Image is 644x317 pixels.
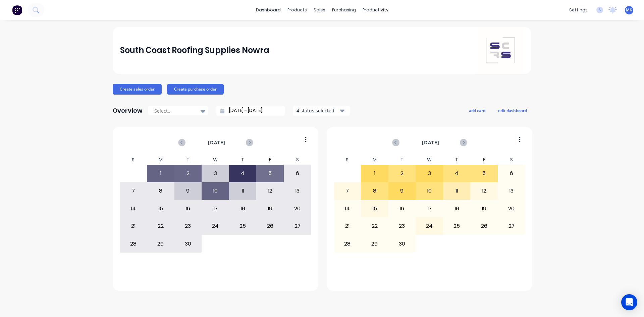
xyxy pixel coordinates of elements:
[202,218,229,234] div: 24
[416,155,443,165] div: W
[257,165,283,182] div: 5
[147,235,174,252] div: 29
[361,155,388,165] div: M
[389,200,416,217] div: 16
[626,7,632,13] span: MK
[416,182,443,199] div: 10
[120,200,147,217] div: 14
[175,182,202,199] div: 9
[147,218,174,234] div: 22
[329,5,359,15] div: purchasing
[120,44,269,57] div: South Coast Roofing Supplies Nowra
[167,84,224,95] button: Create purchase order
[477,27,524,74] img: South Coast Roofing Supplies Nowra
[174,155,202,165] div: T
[389,165,416,182] div: 2
[422,139,439,146] span: [DATE]
[471,218,497,234] div: 26
[175,165,202,182] div: 2
[498,200,525,217] div: 20
[113,104,143,117] div: Overview
[202,200,229,217] div: 17
[202,165,229,182] div: 3
[208,139,225,146] span: [DATE]
[202,182,229,199] div: 10
[175,200,202,217] div: 16
[361,182,388,199] div: 8
[257,200,283,217] div: 19
[361,218,388,234] div: 22
[284,200,311,217] div: 20
[416,200,443,217] div: 17
[256,155,284,165] div: F
[284,165,311,182] div: 6
[284,182,311,199] div: 13
[416,218,443,234] div: 24
[229,200,256,217] div: 18
[470,155,498,165] div: F
[471,200,497,217] div: 19
[113,84,162,95] button: Create sales order
[498,155,525,165] div: S
[147,165,174,182] div: 1
[257,182,283,199] div: 12
[175,218,202,234] div: 23
[388,155,416,165] div: T
[120,155,147,165] div: S
[465,106,490,115] button: add card
[621,294,637,310] div: Open Intercom Messenger
[253,5,284,15] a: dashboard
[334,155,361,165] div: S
[334,182,361,199] div: 7
[471,182,497,199] div: 12
[229,182,256,199] div: 11
[498,218,525,234] div: 27
[120,235,147,252] div: 28
[361,200,388,217] div: 15
[202,155,229,165] div: W
[175,235,202,252] div: 30
[310,5,329,15] div: sales
[443,165,470,182] div: 4
[498,182,525,199] div: 13
[389,235,416,252] div: 30
[471,165,497,182] div: 5
[443,182,470,199] div: 11
[443,155,471,165] div: T
[361,235,388,252] div: 29
[498,165,525,182] div: 6
[416,165,443,182] div: 3
[12,5,22,15] img: Factory
[443,200,470,217] div: 18
[147,182,174,199] div: 8
[297,107,339,114] div: 4 status selected
[334,218,361,234] div: 21
[389,218,416,234] div: 23
[389,182,416,199] div: 9
[443,218,470,234] div: 25
[361,165,388,182] div: 1
[334,235,361,252] div: 28
[147,155,174,165] div: M
[120,218,147,234] div: 21
[284,5,310,15] div: products
[494,106,531,115] button: edit dashboard
[334,200,361,217] div: 14
[229,155,257,165] div: T
[229,218,256,234] div: 25
[284,155,311,165] div: S
[359,5,392,15] div: productivity
[120,182,147,199] div: 7
[147,200,174,217] div: 15
[566,5,591,15] div: settings
[293,106,350,116] button: 4 status selected
[257,218,283,234] div: 26
[284,218,311,234] div: 27
[229,165,256,182] div: 4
